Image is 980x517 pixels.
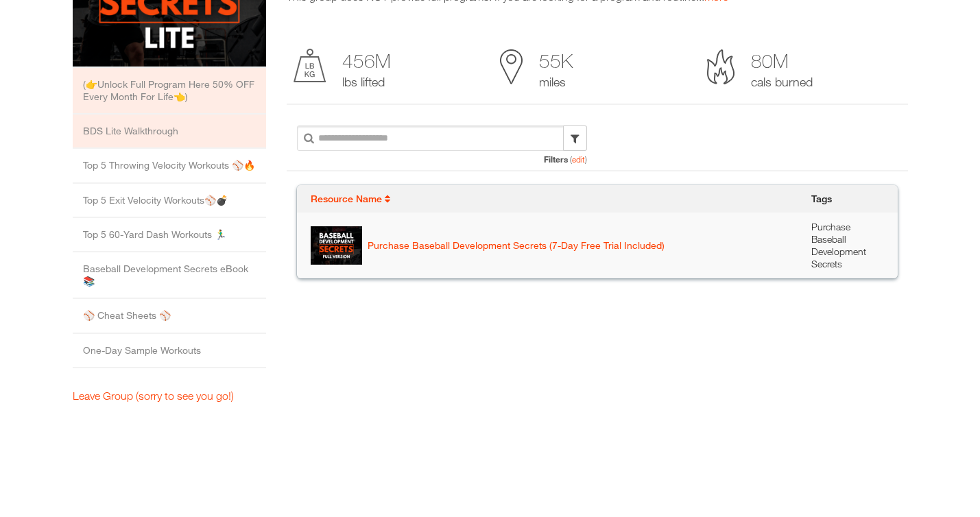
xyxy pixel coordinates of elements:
div: cals burned [707,49,900,90]
span: 55K [500,49,693,73]
li: Top 5 60-Yard Dash Workouts 🏃‍♂️ [73,218,266,252]
div: lbs lifted [294,49,487,90]
td: Tags [518,73,611,101]
li: BDS Lite Walkthrough [73,115,266,149]
a: edit [285,43,298,53]
img: exercise_thumb.png [24,115,75,153]
a: Leave Group (sorry to see you go!) [73,389,266,402]
a: Resource Name [24,82,104,93]
div: miles [500,49,693,90]
li: Baseball Development Secrets eBook 📚 [73,252,266,299]
div: ( ) [10,41,300,55]
li: (👉Unlock Full Program Here 50% OFF Every Month For Life👈) [73,68,266,115]
a: Purchase Baseball Development Secrets (7-Day Free Trial Included) [81,127,378,141]
li: Top 5 Exit Velocity Workouts⚾️💣 [73,184,266,218]
span: 456M [294,49,487,73]
li: Top 5 Throwing Velocity Workouts ⚾️🔥 [73,149,266,183]
td: Purchase Baseball Development Secrets [518,101,611,167]
li: ⚾️ Cheat Sheets ⚾️ [73,299,266,333]
li: One-Day Sample Workouts [73,334,266,368]
span: 80M [707,49,900,73]
strong: Filters [257,43,281,53]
